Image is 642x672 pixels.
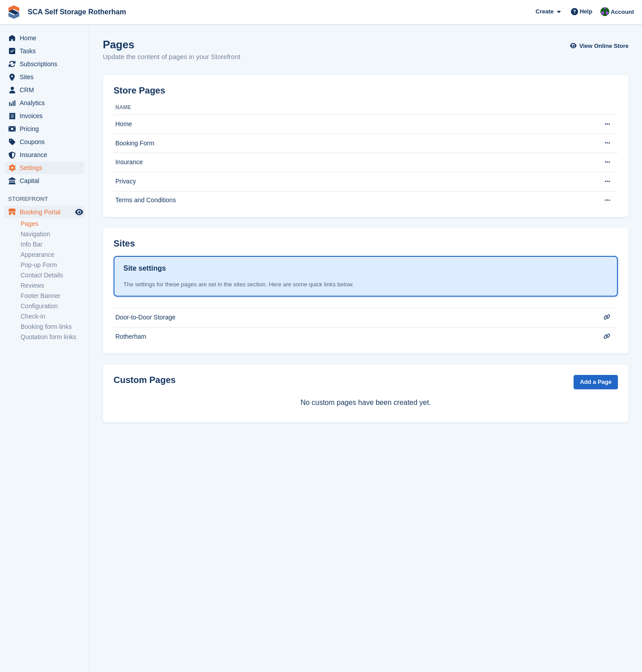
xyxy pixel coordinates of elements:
img: Ross Chapman [600,7,609,16]
td: Terms and Conditions [114,191,593,210]
span: Pricing [20,123,73,135]
a: Contact Details [21,271,84,280]
span: Account [611,8,634,17]
td: Privacy [114,172,593,191]
span: Analytics [20,97,73,109]
td: Door-to-Door Storage [114,308,593,327]
span: Invoices [20,110,73,122]
span: Tasks [20,45,73,57]
a: menu [4,136,84,148]
a: Footer Banner [21,292,84,300]
span: Booking Portal [20,206,73,218]
a: Info Bar [21,240,84,249]
a: Add a Page [574,375,618,390]
a: menu [4,123,84,135]
a: Configuration [21,302,84,310]
td: Insurance [114,153,593,172]
td: Rotherham [114,327,593,346]
a: Preview store [74,207,84,217]
span: Capital [20,174,73,187]
a: Appearance [21,251,84,259]
a: menu [4,97,84,109]
td: Booking Form [114,134,593,153]
a: View Online Store [572,38,629,53]
a: menu [4,45,84,57]
a: menu [4,84,84,96]
span: Home [20,32,73,44]
h1: Pages [103,38,241,51]
a: menu [4,58,84,70]
a: menu [4,206,84,218]
a: Pages [21,220,84,228]
a: menu [4,110,84,122]
a: Booking form links [21,323,84,331]
a: Reviews [21,281,84,290]
span: Settings [20,162,73,174]
span: Help [580,7,592,16]
a: SCA Self Storage Rotherham [24,4,130,19]
a: Navigation [21,230,84,238]
th: Name [114,101,593,115]
p: Update the content of pages in your Storefront [103,52,241,62]
a: menu [4,162,84,174]
h2: Sites [114,238,135,249]
a: Quotation form links [21,333,84,341]
a: menu [4,174,84,187]
h2: Store Pages [114,85,165,96]
img: stora-icon-8386f47178a22dfd0bd8f6a31ec36ba5ce8667c1dd55bd0f319d3a0aa187defe.svg [7,5,21,19]
span: Coupons [20,136,73,148]
span: Sites [20,71,73,83]
a: menu [4,149,84,161]
span: Subscriptions [20,58,73,70]
h2: Custom Pages [114,375,176,385]
span: Create [536,7,553,16]
div: The settings for these pages are set in the sites section. Here are some quick links below. [123,280,608,289]
a: menu [4,32,84,44]
a: menu [4,71,84,83]
span: CRM [20,84,73,96]
a: Pop-up Form [21,261,84,269]
h1: Site settings [123,263,166,274]
span: Insurance [20,149,73,161]
span: Storefront [8,195,89,204]
span: View Online Store [579,42,629,51]
p: No custom pages have been created yet. [114,397,618,408]
a: Check-in [21,312,84,321]
td: Home [114,115,593,134]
